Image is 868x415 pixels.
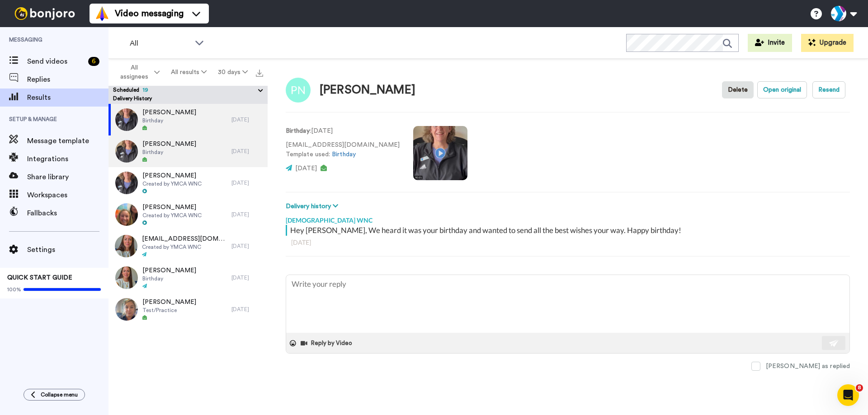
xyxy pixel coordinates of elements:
[108,167,268,199] a: [PERSON_NAME]Created by YMCA WNC[DATE]
[142,203,202,212] span: [PERSON_NAME]
[108,199,268,230] a: [PERSON_NAME]Created by YMCA WNC[DATE]
[231,211,263,218] div: [DATE]
[27,74,108,85] span: Replies
[7,275,72,281] span: QUICK START GUIDE
[41,391,78,398] span: Collapse menu
[856,384,863,392] span: 8
[27,154,108,164] span: Integrations
[231,242,263,250] div: [DATE]
[27,92,108,103] span: Results
[286,140,400,159] p: [EMAIL_ADDRESS][DOMAIN_NAME] Template used:
[722,81,754,98] button: Delete
[142,180,202,187] span: Created by YMCA WNC
[231,148,263,155] div: [DATE]
[332,151,356,158] a: Birthday
[142,234,227,243] span: [EMAIL_ADDRESS][DOMAIN_NAME]
[110,60,165,85] button: All assignees
[320,84,415,97] div: [PERSON_NAME]
[7,286,21,293] span: 100%
[142,298,196,307] span: [PERSON_NAME]
[113,87,148,93] span: Scheduled
[142,171,202,180] span: [PERSON_NAME]
[115,235,137,257] img: 16bb769e-a4a2-41a2-91d4-a1550a637933-thumb.jpg
[300,336,355,350] button: Reply by Video
[108,230,268,262] a: [EMAIL_ADDRESS][DOMAIN_NAME]Created by YMCA WNC[DATE]
[108,294,268,325] a: [PERSON_NAME]Test/Practice[DATE]
[286,211,850,225] div: [DEMOGRAPHIC_DATA] WNC
[95,6,109,21] img: vm-color.svg
[142,140,196,149] span: [PERSON_NAME]
[231,306,263,313] div: [DATE]
[165,64,212,80] button: All results
[108,262,268,294] a: [PERSON_NAME]Birthday[DATE]
[256,70,263,77] img: export.svg
[142,117,196,124] span: Birthday
[27,172,108,182] span: Share library
[88,57,99,66] div: 6
[27,190,108,201] span: Workspaces
[837,384,859,406] iframe: Intercom live chat
[115,108,138,131] img: 922c11dd-9f8c-4a6b-8947-c2d68f2ed8a3-thumb.jpg
[115,172,138,194] img: 7dfddf8d-7694-4bcb-b943-af1fc9a01b29-thumb.jpg
[108,95,268,104] div: Delivery History
[801,34,854,52] button: Upgrade
[290,225,848,236] div: Hey [PERSON_NAME], We heard it was your birthday and wanted to send all the best wishes your way....
[142,108,196,117] span: [PERSON_NAME]
[295,165,317,172] span: [DATE]
[11,7,79,20] img: bj-logo-header-white.svg
[212,64,253,80] button: 30 days
[253,65,266,79] button: Export all results that match these filters now.
[766,362,850,371] div: [PERSON_NAME] as replied
[115,7,184,20] span: Video messaging
[27,135,108,146] span: Message template
[231,274,263,281] div: [DATE]
[748,34,792,52] button: Invite
[113,86,268,96] button: Scheduled19
[115,298,138,321] img: 2227f37a-80ec-4f28-a537-a1a10954e17a-thumb.jpg
[142,307,196,314] span: Test/Practice
[130,38,190,49] span: All
[27,208,108,219] span: Fallbacks
[142,266,196,275] span: [PERSON_NAME]
[139,87,148,93] span: 19
[231,116,263,123] div: [DATE]
[286,126,400,136] p: : [DATE]
[116,63,152,81] span: All assignees
[115,203,138,226] img: d1d19e15-b099-4716-938a-f7a9732b3eb1-thumb.jpg
[108,135,268,167] a: [PERSON_NAME]Birthday[DATE]
[115,266,138,289] img: a258b027-ff83-41e9-b5a3-92803788277d-thumb.jpg
[142,275,196,282] span: Birthday
[286,201,341,211] button: Delivery history
[108,104,268,135] a: [PERSON_NAME]Birthday[DATE]
[142,243,227,251] span: Created by YMCA WNC
[24,389,85,401] button: Collapse menu
[286,128,310,134] strong: Birthday
[291,238,844,247] div: [DATE]
[812,81,845,98] button: Resend
[27,244,108,255] span: Settings
[142,212,202,219] span: Created by YMCA WNC
[757,81,807,98] button: Open original
[27,56,85,67] span: Send videos
[115,140,138,163] img: 9537b1f7-28b0-4d8c-b9aa-cc6443e18920-thumb.jpg
[142,149,196,156] span: Birthday
[231,179,263,187] div: [DATE]
[286,78,311,103] img: Image of Paul Nickel
[829,340,839,347] img: send-white.svg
